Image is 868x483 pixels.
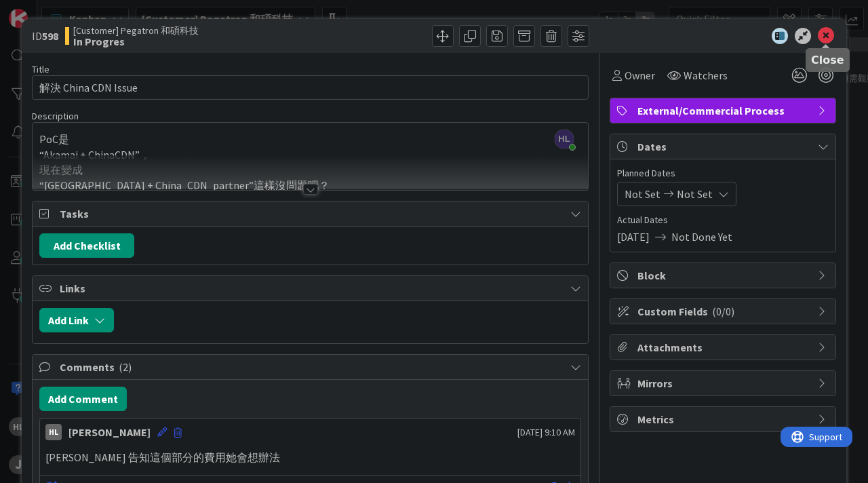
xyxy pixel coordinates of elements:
[637,375,811,391] span: Mirrors
[637,339,811,355] span: Attachments
[677,186,713,202] span: Not Set
[617,229,650,245] span: [DATE]
[32,110,79,122] span: Description
[39,387,127,411] button: Add Comment
[637,138,811,155] span: Dates
[60,280,564,296] span: Links
[60,359,564,375] span: Comments
[45,450,575,465] p: [PERSON_NAME] 告知這個部分的費用她會想辦法
[32,75,589,100] input: type card name here...
[39,132,581,147] p: PoC是
[811,54,844,66] h5: Close
[517,425,575,440] span: [DATE] 9:10 AM
[28,2,62,18] span: Support
[637,303,811,320] span: Custom Fields
[42,29,58,43] b: 598
[617,166,829,180] span: Planned Dates
[45,424,62,440] div: HL
[73,36,199,47] b: In Progres
[119,360,132,374] span: ( 2 )
[32,28,58,44] span: ID
[625,67,655,83] span: Owner
[39,233,134,258] button: Add Checklist
[637,411,811,427] span: Metrics
[684,67,728,83] span: Watchers
[625,186,660,202] span: Not Set
[617,213,829,227] span: Actual Dates
[39,308,114,332] button: Add Link
[32,63,50,75] label: Title
[712,305,734,318] span: ( 0/0 )
[637,267,811,284] span: Block
[671,229,732,245] span: Not Done Yet
[68,424,151,440] div: [PERSON_NAME]
[555,130,574,149] span: HL
[637,102,811,119] span: External/Commercial Process
[73,25,199,36] span: [Customer] Pegatron 和碩科技
[60,206,564,222] span: Tasks
[39,147,581,163] p: “Akamai + ChinaCDN”，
